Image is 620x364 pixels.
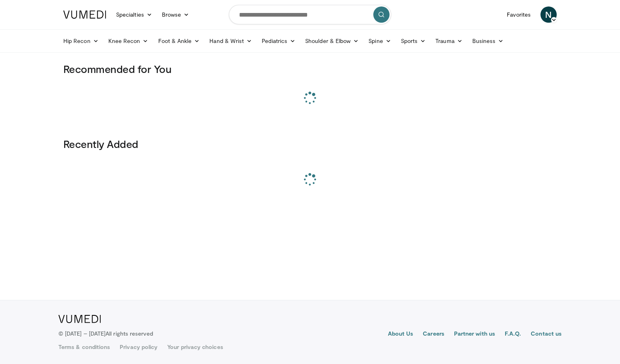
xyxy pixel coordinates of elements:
[454,330,495,339] a: Partner with us
[58,315,101,323] img: VuMedi Logo
[431,33,467,49] a: Trauma
[157,6,194,23] a: Browse
[300,33,364,49] a: Shoulder & Elbow
[229,5,391,24] input: Search topics, interventions
[63,62,557,75] h3: Recommended for You
[205,33,257,49] a: Hand & Wrist
[502,6,536,23] a: Favorites
[105,330,153,337] span: All rights reserved
[423,330,444,339] a: Careers
[58,33,103,49] a: Hip Recon
[540,6,557,23] a: N
[257,33,300,49] a: Pediatrics
[467,33,509,49] a: Business
[58,330,153,338] p: © [DATE] – [DATE]
[153,33,205,49] a: Foot & Ankle
[111,6,157,23] a: Specialties
[58,343,110,351] a: Terms & conditions
[531,330,562,339] a: Contact us
[388,330,413,339] a: About Us
[505,330,521,339] a: F.A.Q.
[167,343,223,351] a: Your privacy choices
[63,137,557,150] h3: Recently Added
[63,11,106,19] img: VuMedi Logo
[103,33,153,49] a: Knee Recon
[396,33,431,49] a: Sports
[364,33,396,49] a: Spine
[120,343,157,351] a: Privacy policy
